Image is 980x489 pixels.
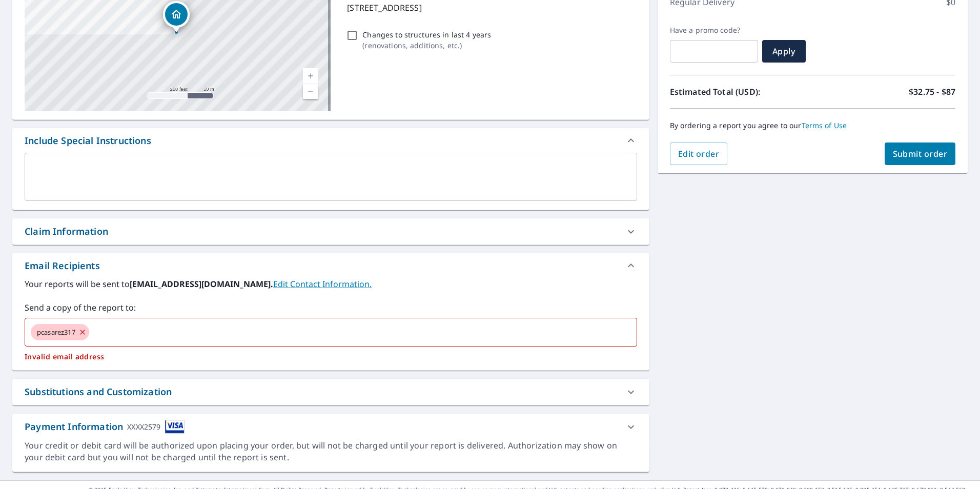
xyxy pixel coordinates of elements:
b: [EMAIL_ADDRESS][DOMAIN_NAME]. [130,278,273,290]
p: [STREET_ADDRESS] [347,2,632,14]
div: Payment InformationXXXX2579cardImage [12,414,649,440]
p: Invalid email address [25,352,637,361]
label: Your reports will be sent to [25,278,637,290]
button: Apply [762,40,806,63]
a: EditContactInfo [273,278,372,290]
div: Include Special Instructions [12,128,649,153]
label: Have a promo code? [670,26,758,35]
div: Include Special Instructions [25,134,151,148]
div: Payment Information [25,420,185,434]
button: Edit order [670,142,728,165]
div: Dropped pin, building 1, Residential property, 1195 Dulzura Dr Santa Barbara, CA 93108 [163,1,190,33]
span: Edit order [678,148,720,159]
a: Current Level 17, Zoom In [303,68,318,84]
a: Terms of Use [802,120,847,130]
label: Send a copy of the report to: [25,301,637,314]
p: ( renovations, additions, etc. ) [362,40,491,51]
button: Submit order [885,142,956,165]
div: Claim Information [25,225,108,238]
img: cardImage [165,420,185,434]
span: Apply [770,46,798,57]
span: Submit order [893,148,948,159]
div: Email Recipients [12,253,649,278]
div: Your credit or debit card will be authorized upon placing your order, but will not be charged unt... [25,440,637,463]
p: Estimated Total (USD): [670,86,813,98]
p: By ordering a report you agree to our [670,121,955,130]
div: Substitutions and Customization [12,379,649,405]
div: Email Recipients [25,259,100,273]
div: pcasarez317 [31,324,89,340]
div: XXXX2579 [127,420,160,434]
p: Changes to structures in last 4 years [362,29,491,40]
p: $32.75 - $87 [909,86,955,98]
div: Substitutions and Customization [25,385,172,399]
div: Claim Information [12,218,649,244]
span: pcasarez317 [31,328,81,337]
a: Current Level 17, Zoom Out [303,84,318,99]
